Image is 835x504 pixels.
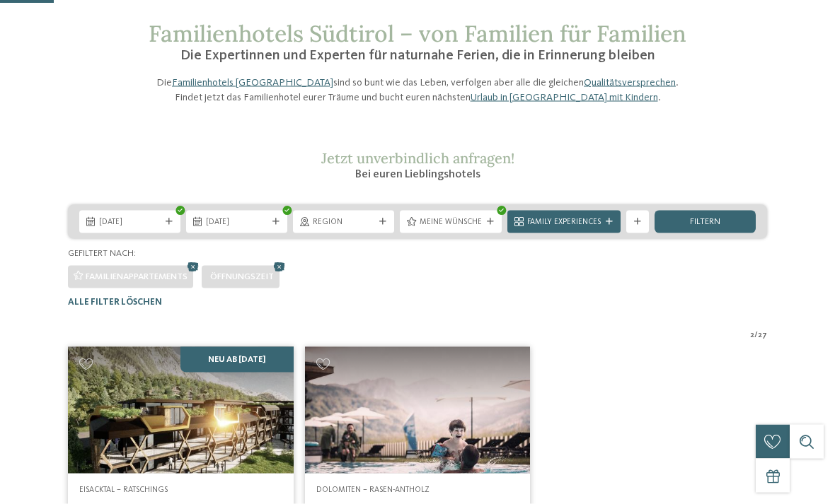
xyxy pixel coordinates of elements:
[690,218,720,227] span: filtern
[206,217,267,228] span: [DATE]
[471,93,658,102] a: Urlaub in [GEOGRAPHIC_DATA] mit Kindern
[68,347,294,474] img: Familienhotels gesucht? Hier findet ihr die besten!
[758,330,767,341] span: 27
[420,217,482,228] span: Meine Wünsche
[86,272,188,281] span: Familienappartements
[750,330,754,341] span: 2
[149,76,686,104] p: Die sind so bunt wie das Leben, verfolgen aber alle die gleichen . Findet jetzt das Familienhotel...
[584,78,676,88] a: Qualitätsversprechen
[305,347,531,474] img: Familienhotels gesucht? Hier findet ihr die besten!
[180,49,655,63] span: Die Expertinnen und Experten für naturnahe Ferien, die in Erinnerung bleiben
[68,298,162,307] span: Alle Filter löschen
[172,78,333,88] a: Familienhotels [GEOGRAPHIC_DATA]
[316,486,430,494] span: Dolomiten – Rasen-Antholz
[313,217,374,228] span: Region
[149,19,686,48] span: Familienhotels Südtirol – von Familien für Familien
[210,272,274,281] span: Öffnungszeit
[754,330,758,341] span: /
[99,217,161,228] span: [DATE]
[355,169,480,180] span: Bei euren Lieblingshotels
[79,486,168,494] span: Eisacktal – Ratschings
[527,217,601,228] span: Family Experiences
[321,149,514,167] span: Jetzt unverbindlich anfragen!
[68,249,136,258] span: Gefiltert nach:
